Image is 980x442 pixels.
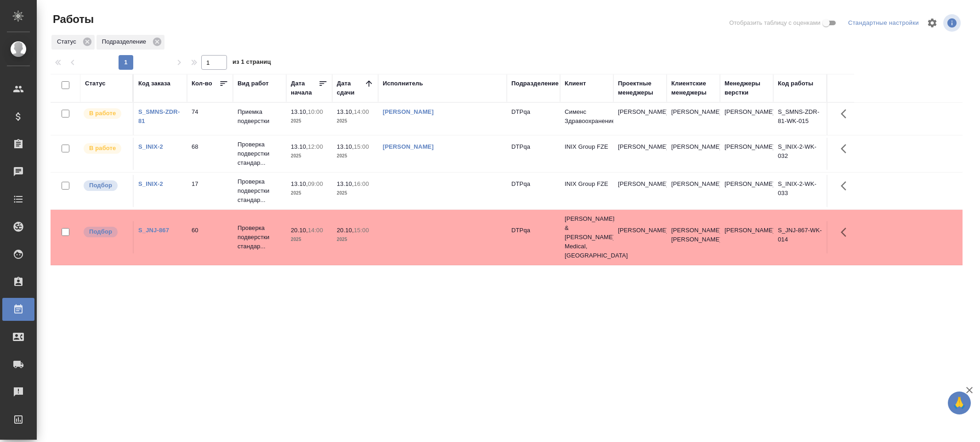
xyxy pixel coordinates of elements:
[952,393,967,413] span: 🙏
[835,175,857,197] button: Здесь прячутся важные кнопки
[778,79,813,88] div: Код работы
[291,151,328,161] p: 2025
[187,103,233,135] td: 74
[383,79,423,88] div: Исполнитель
[89,227,112,236] p: Подбор
[83,107,128,120] div: Исполнитель выполняет работу
[565,107,609,126] p: Сименс Здравоохранение
[102,37,149,46] p: Подразделение
[725,107,769,117] p: [PERSON_NAME]
[383,108,434,115] a: [PERSON_NAME]
[337,108,354,115] p: 13.10,
[308,108,323,115] p: 10:00
[337,227,354,234] p: 20.10,
[83,179,128,192] div: Можно подбирать исполнителей
[565,214,609,260] p: [PERSON_NAME] & [PERSON_NAME] Medical, [GEOGRAPHIC_DATA]
[337,151,374,161] p: 2025
[943,14,963,32] span: Посмотреть информацию
[187,221,233,253] td: 60
[337,117,374,126] p: 2025
[308,227,323,234] p: 14:00
[773,103,827,135] td: S_SMNS-ZDR-81-WK-015
[138,227,169,234] a: S_JNJ-867
[383,143,434,150] a: [PERSON_NAME]
[291,143,308,150] p: 13.10,
[773,138,827,170] td: S_INIX-2-WK-032
[667,175,720,207] td: [PERSON_NAME]
[354,143,369,150] p: 15:00
[507,175,560,207] td: DTPqa
[83,142,128,155] div: Исполнитель выполняет работу
[83,226,128,238] div: Можно подбирать исполнителей
[238,177,282,205] p: Проверка подверстки стандар...
[725,79,769,97] div: Менеджеры верстки
[773,221,827,253] td: S_JNJ-867-WK-014
[507,221,560,253] td: DTPqa
[337,235,374,244] p: 2025
[671,79,715,97] div: Клиентские менеджеры
[238,79,269,88] div: Вид работ
[354,180,369,187] p: 16:00
[57,37,79,46] p: Статус
[565,142,609,151] p: INIX Group FZE
[138,108,180,124] a: S_SMNS-ZDR-81
[725,226,769,235] p: [PERSON_NAME]
[507,138,560,170] td: DTPqa
[291,189,328,198] p: 2025
[238,107,282,126] p: Приемка подверстки
[138,180,163,187] a: S_INIX-2
[308,143,323,150] p: 12:00
[89,181,112,190] p: Подбор
[51,12,94,27] span: Работы
[773,175,827,207] td: S_INIX-2-WK-033
[507,103,560,135] td: DTPqa
[354,108,369,115] p: 14:00
[238,140,282,168] p: Проверка подверстки стандар...
[565,79,586,88] div: Клиент
[291,108,308,115] p: 13.10,
[85,79,106,88] div: Статус
[238,224,282,251] p: Проверка подверстки стандар...
[725,142,769,151] p: [PERSON_NAME]
[337,189,374,198] p: 2025
[337,143,354,150] p: 13.10,
[89,109,116,118] p: В работе
[337,79,364,97] div: Дата сдачи
[291,180,308,187] p: 13.10,
[232,56,271,70] span: из 1 страниц
[138,79,170,88] div: Код заказа
[835,138,857,160] button: Здесь прячутся важные кнопки
[187,138,233,170] td: 68
[354,227,369,234] p: 15:00
[337,180,354,187] p: 13.10,
[89,144,116,153] p: В работе
[308,180,323,187] p: 09:00
[511,79,559,88] div: Подразделение
[291,235,328,244] p: 2025
[835,103,857,125] button: Здесь прячутся важные кнопки
[948,392,971,414] button: 🙏
[187,175,233,207] td: 17
[725,179,769,189] p: [PERSON_NAME]
[613,221,667,253] td: [PERSON_NAME]
[565,179,609,189] p: INIX Group FZE
[835,221,857,243] button: Здесь прячутся важные кнопки
[96,35,164,50] div: Подразделение
[138,143,163,150] a: S_INIX-2
[846,16,921,30] div: split button
[667,221,720,253] td: [PERSON_NAME], [PERSON_NAME]
[613,103,667,135] td: [PERSON_NAME]
[291,117,328,126] p: 2025
[192,79,212,88] div: Кол-во
[921,12,943,34] span: Настроить таблицу
[51,35,95,50] div: Статус
[667,138,720,170] td: [PERSON_NAME]
[729,18,821,28] span: Отобразить таблицу с оценками
[618,79,662,97] div: Проектные менеджеры
[613,175,667,207] td: [PERSON_NAME]
[667,103,720,135] td: [PERSON_NAME]
[613,138,667,170] td: [PERSON_NAME]
[291,79,318,97] div: Дата начала
[291,227,308,234] p: 20.10,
